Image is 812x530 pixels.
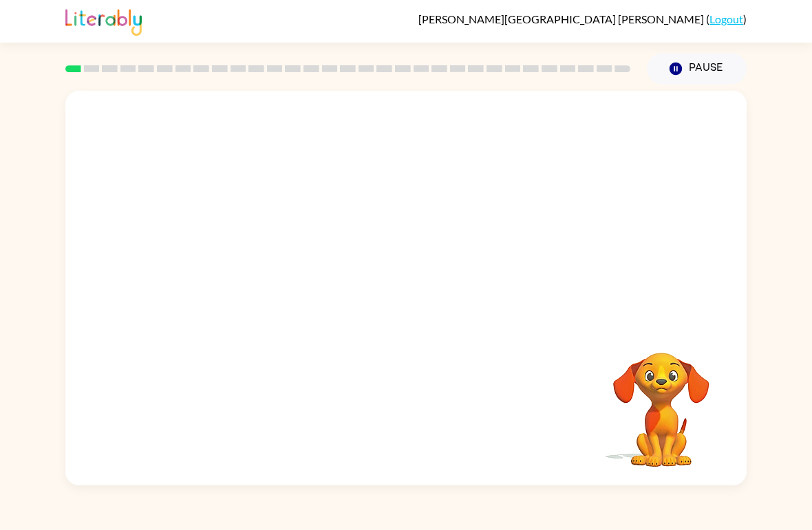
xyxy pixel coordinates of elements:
div: ( ) [418,12,747,25]
a: Logout [709,12,743,25]
img: Literably [65,5,142,36]
button: Pause [647,53,747,85]
span: [PERSON_NAME][GEOGRAPHIC_DATA] [PERSON_NAME] [418,12,706,25]
video: Your browser must support playing .mp4 files to use Literably. Please try using another browser. [592,331,730,469]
